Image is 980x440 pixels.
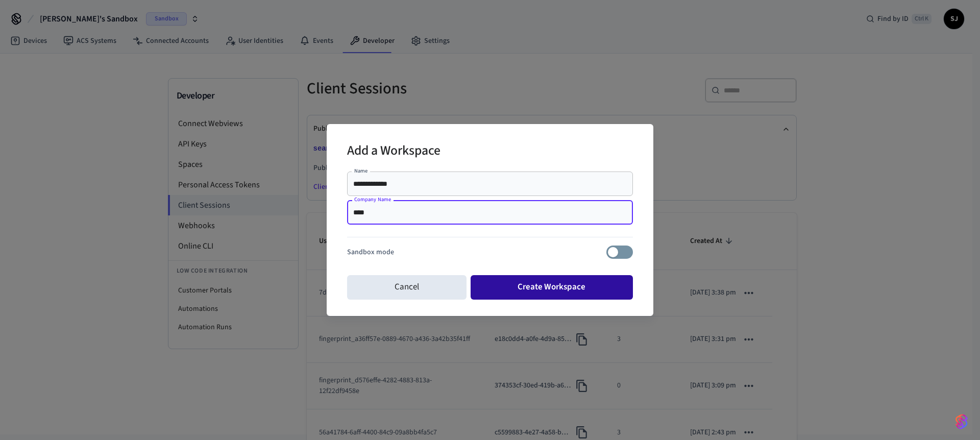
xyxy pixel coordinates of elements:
[347,275,467,300] button: Cancel
[354,167,367,175] label: Name
[347,247,394,258] p: Sandbox mode
[955,413,968,430] img: SeamLogoGradient.69752ec5.svg
[471,275,633,300] button: Create Workspace
[347,136,440,167] h2: Add a Workspace
[354,195,391,203] label: Company Name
